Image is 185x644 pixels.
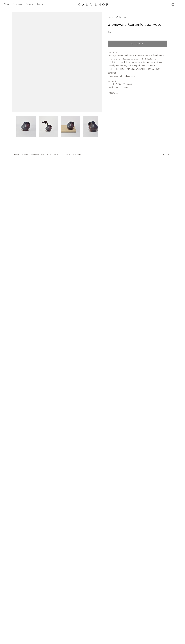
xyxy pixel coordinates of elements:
[47,154,51,156] a: Press
[13,3,22,6] a: Designers
[31,154,44,156] a: Material Care
[13,154,19,156] a: About
[4,2,76,7] nav: Desktop navigation
[83,116,103,137] img: Stoneware Ceramic Bud Vase
[168,154,170,156] a: PT
[39,116,58,137] img: Stoneware Ceramic Bud Vase
[130,43,145,45] span: Add to cart
[109,74,167,78] span: Very good; light vintage wear.
[54,154,60,156] a: Policies
[16,116,36,137] img: Stoneware Ceramic Bud Vase
[161,152,171,157] ul: Social Medias
[61,116,80,137] img: Stoneware Ceramic Bud Vase
[22,154,28,156] a: Visit Us
[108,16,113,19] span: Home
[108,16,167,19] nav: Breadcrumbs
[4,3,9,6] a: Shop
[12,152,84,157] ul: Quick links
[63,154,70,156] a: Contact
[108,92,119,94] button: MATERIAL CARE
[4,2,76,7] ul: NEW HEADER MENU
[108,40,167,47] button: Add to cart
[109,83,167,86] span: Height: 5.25 in (13.33 cm)
[108,32,112,34] span: $160
[108,80,167,83] span: DIMENSIONS
[108,21,167,28] h1: Stoneware Ceramic Bud Vase
[37,3,43,6] a: Journal
[26,3,33,6] a: Projects
[109,86,167,89] span: Width: 5 in (12.7 cm)
[116,16,126,19] a: Collections
[109,54,167,71] p: Vintage ceramic bud vase with an asymmetrical, hand-finished form and richly textured surface. Th...
[108,52,167,54] span: DESCRIPTION
[108,72,167,74] span: CONDITION
[163,154,165,156] a: IG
